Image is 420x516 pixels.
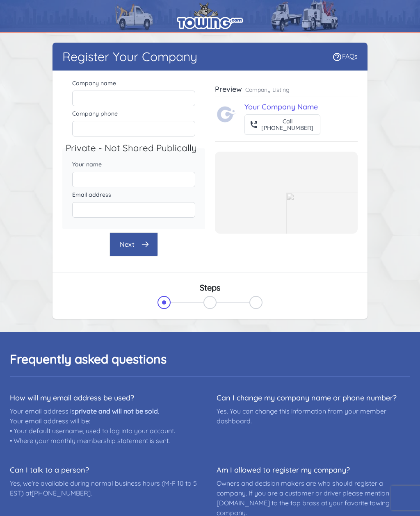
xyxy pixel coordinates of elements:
a: Your Company Name [244,102,318,111]
dt: Can I talk to a person? [10,465,203,475]
label: Company name [72,79,195,87]
label: Company phone [72,109,195,118]
strong: private and will not be sold. [75,407,159,415]
li: • Where your monthly membership statement is sent. [10,436,203,446]
li: • Your default username, used to log into your account. [10,426,203,436]
dd: Yes, we're available during normal business hours (M-F 10 to 5 EST) at . [10,478,203,498]
dd: Your email address is Your email address will be: [10,406,203,446]
dd: Yes. You can change this information from your member dashboard. [217,406,410,426]
p: Company Listing [245,86,290,94]
button: Next [110,232,158,256]
a: [PHONE_NUMBER] [32,489,91,497]
dt: Am I allowed to register my company? [217,465,410,475]
h3: Preview [215,84,242,94]
legend: Private - Not Shared Publically [66,141,208,155]
label: Your name [72,160,195,168]
img: logo.png [177,2,243,29]
dt: Can I change my company name or phone number? [217,393,410,403]
h3: Steps [62,283,358,293]
h2: Frequently asked questions [10,352,410,366]
a: FAQs [332,52,358,60]
dt: How will my email address be used? [10,393,203,403]
h1: Register Your Company [62,49,197,64]
div: Call [PHONE_NUMBER] [261,118,313,131]
label: Email address [72,191,195,199]
button: Call[PHONE_NUMBER] [244,114,320,135]
img: Towing.com Logo [217,105,236,124]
